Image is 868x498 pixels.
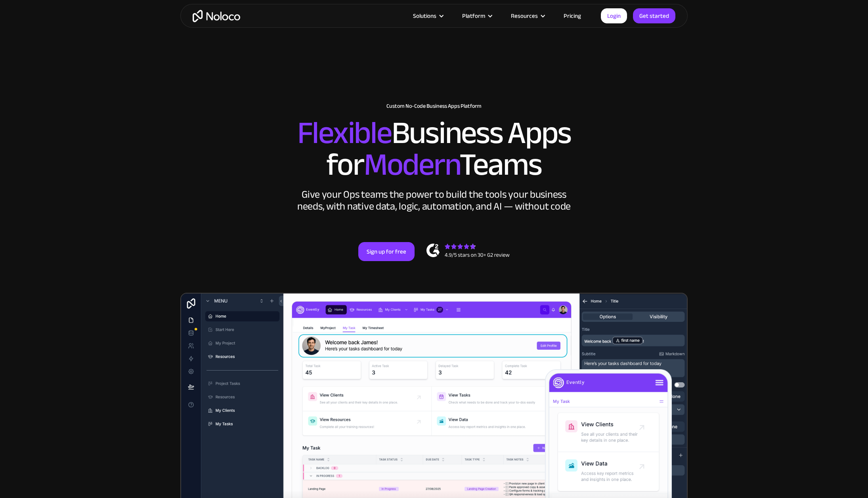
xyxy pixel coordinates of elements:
a: Get started [633,8,675,23]
div: Platform [452,11,501,21]
span: Modern [364,135,459,194]
div: Give your Ops teams the power to build the tools your business needs, with native data, logic, au... [295,189,573,212]
a: Sign up for free [358,242,415,261]
a: home [193,10,240,22]
span: Flexible [297,103,392,162]
div: Solutions [413,11,436,21]
div: Resources [501,11,554,21]
div: Platform [462,11,485,21]
a: Pricing [554,11,591,21]
h1: Custom No-Code Business Apps Platform [188,103,680,109]
div: Solutions [403,11,452,21]
a: Login [601,8,627,23]
h2: Business Apps for Teams [188,117,680,181]
div: Resources [511,11,538,21]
